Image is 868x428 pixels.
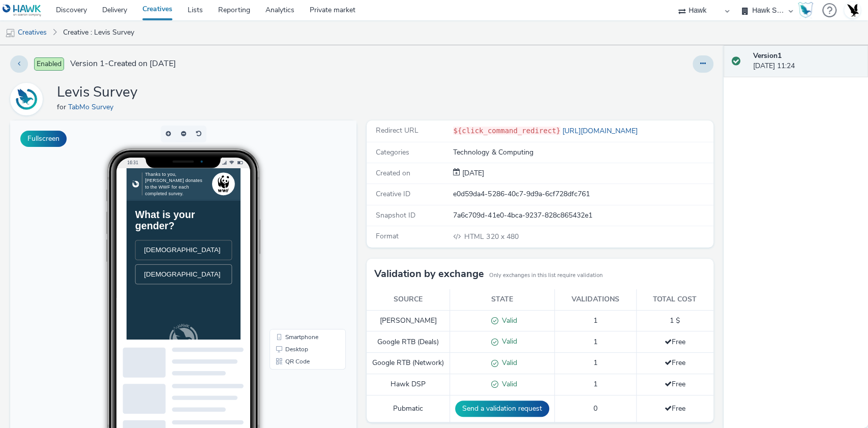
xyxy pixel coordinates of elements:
[376,189,410,199] span: Creative ID
[665,358,685,368] span: Free
[261,210,334,223] li: Smartphone
[367,353,450,374] td: Google RTB (Network)
[665,404,685,413] span: Free
[126,10,151,35] img: incentive logo
[489,271,603,280] small: Only exchanges in this list require validation
[275,213,308,220] span: Smartphone
[261,223,334,235] li: Desktop
[450,289,555,310] th: State
[464,232,486,241] span: HTML
[376,210,415,220] span: Snapshot ID
[12,58,151,91] h1: What is your gender?
[798,2,813,18] img: Hawk Academy
[57,102,68,112] span: for
[455,401,549,417] button: Send a validation request
[453,210,712,221] div: 7a6c709d-41e0-4bca-9237-828c865432e1
[498,379,517,389] span: Valid
[593,379,597,389] span: 1
[367,310,450,331] td: [PERSON_NAME]
[498,337,517,346] span: Valid
[58,20,139,45] a: Creative : Levis Survey
[10,94,47,104] a: TabMo Survey
[376,168,410,178] span: Created on
[367,289,450,310] th: Source
[593,316,597,325] span: 1
[70,58,176,70] span: Version 1 - Created on [DATE]
[25,146,134,157] span: [DEMOGRAPHIC_DATA]
[665,337,685,347] span: Free
[275,226,298,232] span: Desktop
[463,232,518,241] span: 320 x 480
[68,102,117,112] a: TabMo Survey
[5,28,15,38] img: mobile
[593,358,597,368] span: 1
[374,266,484,282] h3: Validation by exchange
[117,39,128,45] span: 16:31
[753,51,860,72] div: [DATE] 11:24
[498,316,517,325] span: Valid
[453,127,560,135] code: ${click_command_redirect}
[555,289,636,310] th: Validations
[460,168,484,178] span: [DATE]
[845,3,860,18] img: Account UK
[636,289,713,310] th: Total cost
[20,131,67,147] button: Fullscreen
[665,379,685,389] span: Free
[34,57,64,71] span: Enabled
[12,84,41,114] img: TabMo Survey
[376,231,399,241] span: Format
[376,126,418,135] span: Redirect URL
[26,5,108,40] span: Thanks to you, [PERSON_NAME] donates to the WWF for each completed survey.
[498,358,517,368] span: Valid
[560,126,642,136] a: [URL][DOMAIN_NAME]
[61,222,102,264] img: hawk surveys logo
[57,83,137,102] h1: Levis Survey
[367,374,450,395] td: Hawk DSP
[376,147,409,157] span: Categories
[275,238,300,244] span: QR Code
[367,331,450,353] td: Google RTB (Deals)
[25,111,134,122] span: [DEMOGRAPHIC_DATA]
[453,147,712,158] div: Technology & Computing
[798,2,817,18] a: Hawk Academy
[453,189,712,199] div: e0d59da4-5286-40c7-9d9a-6cf728dfc761
[593,337,597,347] span: 1
[670,316,680,325] span: 1 $
[460,168,484,178] div: Creation 27 August 2025, 11:24
[261,235,334,247] li: QR Code
[8,17,18,27] img: hawk logo
[3,4,42,17] img: undefined Logo
[593,404,597,413] span: 0
[367,395,450,422] td: Pubmatic
[753,51,782,60] strong: Version 1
